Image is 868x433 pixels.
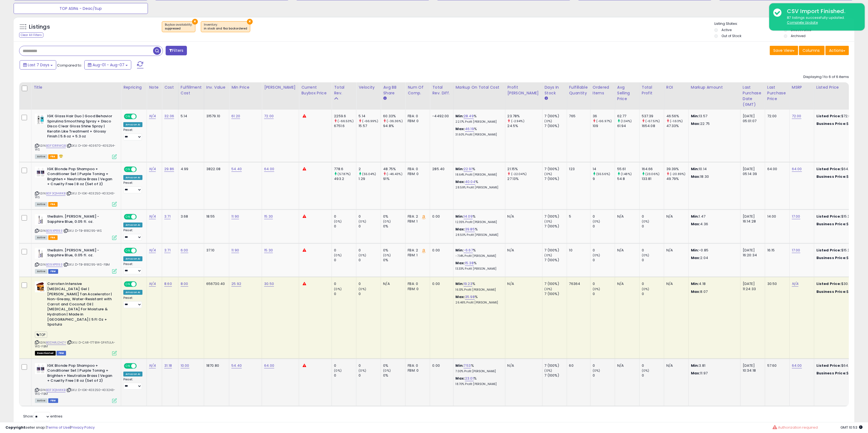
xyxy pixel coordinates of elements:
[206,248,225,253] div: 37.10
[465,179,475,185] a: 40.04
[456,173,501,177] p: 18.64% Profit [PERSON_NAME]
[456,227,501,237] div: %
[46,262,62,267] a: B09XP11193
[621,172,632,176] small: (1.48%)
[164,214,171,219] a: 3.71
[456,133,501,137] p: 31.60% Profit [PERSON_NAME]
[508,114,542,119] div: 23.78%
[511,119,524,123] small: (-2.94%)
[569,167,586,172] div: 123
[464,363,471,368] a: 7.53
[456,227,465,232] b: Max:
[19,32,43,38] div: Clear All Filters
[383,248,405,253] div: 0%
[35,235,47,240] span: All listings currently available for purchase on Amazon
[46,143,66,148] a: B0F1DRRWQB
[803,74,849,80] div: Displaying 1 to 6 of 6 items
[545,176,567,181] div: 7 (100%)
[383,167,405,172] div: 48.75%
[408,119,426,124] div: FBM: 0
[767,167,785,172] div: 64.00
[691,166,699,172] strong: Min:
[231,214,239,219] a: 11.90
[642,176,664,181] div: 133.81
[617,176,639,181] div: 54.8
[714,21,854,26] p: Listing States:
[545,219,552,224] small: (0%)
[666,167,688,172] div: 39.39%
[816,166,841,172] b: Listed Price:
[792,248,800,253] a: 17.00
[456,179,501,190] div: %
[383,224,405,229] div: 0%
[508,167,542,172] div: 21.15%
[35,167,46,178] img: 41NgTUDIxXL._SL40_.jpg
[149,281,156,287] a: N/A
[166,46,187,55] button: Filters
[545,224,567,229] div: 7 (100%)
[231,85,259,90] div: Min Price
[465,126,474,132] a: 46.19
[264,85,297,90] div: [PERSON_NAME]
[264,166,274,172] a: 64.00
[456,179,465,184] b: Max:
[617,167,639,172] div: 55.61
[666,124,688,128] div: 47.33%
[123,181,142,193] div: Preset:
[721,28,732,32] label: Active
[181,281,188,287] a: 8.00
[691,121,700,126] strong: Max:
[383,114,405,119] div: 60.33%
[569,214,586,219] div: 5
[334,224,356,229] div: 0
[408,114,426,119] div: FBA: 0
[816,114,862,119] div: $72.00
[465,294,475,300] a: 35.98
[816,167,862,172] div: $64.00
[816,214,862,219] div: $15.30
[789,82,814,110] th: CSV column name: cust_attr_1_MSRP
[743,214,761,224] div: [DATE] 16:14:28
[123,175,142,180] div: Amazon AI
[383,124,405,128] div: 94.8%
[149,248,156,253] a: N/A
[338,172,351,176] small: (57.87%)
[593,214,615,219] div: 0
[465,260,474,266] a: 15.38
[47,167,114,188] b: IGK Blonde Pop Shampoo + Conditioner Set | Purple Toning + Brighten + Neutralize Brass | Vegan + ...
[206,167,225,172] div: 3822.08
[93,62,124,68] span: Aug-01 - Aug-07
[816,121,846,126] b: Business Price:
[149,363,156,368] a: N/A
[123,228,142,241] div: Preset:
[816,248,841,253] b: Listed Price:
[432,167,449,172] div: 285.40
[508,176,542,181] div: 27.13%
[593,176,615,181] div: 9
[593,85,613,96] div: Ordered Items
[136,215,145,219] span: OFF
[46,340,66,345] a: B0DNRJ2HZY
[767,214,785,219] div: 14.00
[816,174,862,179] div: $54.4
[149,85,160,90] div: Note
[464,214,473,219] a: 14.09
[264,281,274,287] a: 30.50
[593,219,600,224] small: (0%)
[35,154,47,159] span: All listings currently available for purchase on Amazon
[408,214,426,219] div: FBA: 2
[231,248,239,253] a: 11.90
[47,114,114,140] b: IGK Glass Hair Duo | Good Behavior Spirulina Smoothing Spray + Disco Disco Clear Gloss Shine Spra...
[165,27,192,31] div: suppressed
[508,124,542,128] div: 24.5%
[456,248,464,253] b: Min:
[164,281,172,287] a: 8.60
[63,228,102,233] span: | SKU: D-TB-818295-WS
[387,172,402,176] small: (-46.43%)
[334,219,342,224] small: (0%)
[691,222,736,227] p: 4.36
[691,121,736,126] p: 22.75
[359,114,381,119] div: 5.14
[642,219,649,224] small: (0%)
[47,425,70,430] a: Terms of Use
